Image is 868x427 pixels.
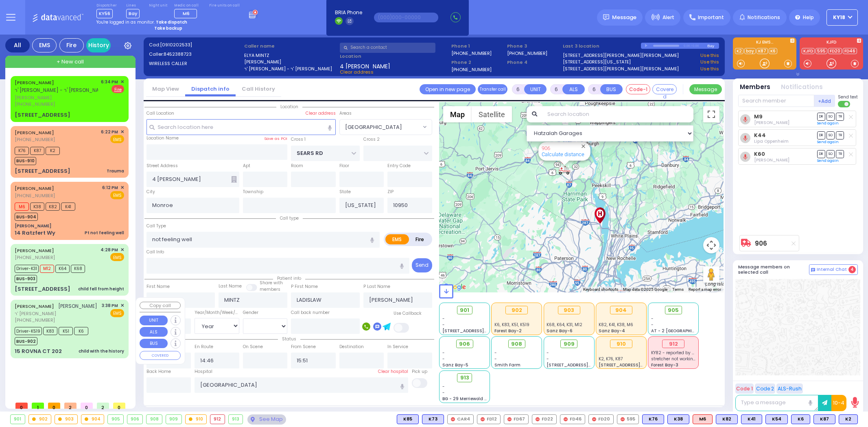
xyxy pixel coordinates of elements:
[15,101,55,107] span: [PHONE_NUMBER]
[340,43,435,53] input: Search a contact
[244,52,337,59] label: ELYA MINTZ
[564,417,568,421] img: red-radio-icon.svg
[146,223,166,229] label: Call Type
[505,306,528,315] div: 902
[592,417,596,421] img: red-radio-icon.svg
[451,66,492,72] label: [PHONE_NUMBER]
[101,79,118,85] span: 6:34 PM
[96,9,113,18] span: KY56
[260,280,283,286] small: Share with
[741,414,762,424] div: BLS
[335,9,362,16] span: BRIA Phone
[195,344,213,350] label: En Route
[15,87,108,94] span: ר' [PERSON_NAME] - ר' [PERSON_NAME]
[306,110,336,117] label: Clear address
[387,189,394,195] label: ZIP
[146,189,155,195] label: City
[86,38,111,52] a: History
[15,129,54,136] a: [PERSON_NAME]
[101,129,118,135] span: 6:22 PM
[547,328,573,334] span: Sanz Bay-6
[243,163,250,169] label: Apt
[108,415,123,424] div: 905
[29,415,51,424] div: 902
[146,119,336,135] input: Search location here
[769,48,777,54] a: K6
[412,258,432,272] button: Send
[800,40,863,46] label: KJFD
[15,337,37,345] span: BUS-902
[340,53,448,60] label: Location
[30,203,44,211] span: K38
[836,150,844,158] span: TR
[110,253,124,261] span: EMS
[32,12,86,22] img: Logo
[612,13,636,22] span: Message
[15,327,42,335] span: Driver-K519
[558,165,571,175] div: 906
[146,249,164,255] label: Call Info
[15,303,54,309] a: [PERSON_NAME]
[826,150,835,158] span: SO
[15,247,54,254] a: [PERSON_NAME]
[662,14,674,21] span: Alert
[700,52,719,59] a: Use this
[195,377,408,393] input: Search hospital
[243,189,263,195] label: Township
[494,328,522,334] span: Forest Bay-2
[120,302,124,309] span: ✕
[791,414,810,424] div: BLS
[71,265,85,273] span: K68
[114,87,122,93] u: Fire
[55,265,70,273] span: K64
[817,121,839,126] a: Send again
[140,339,168,349] button: BUS
[74,327,88,335] span: K6
[260,286,280,292] span: members
[744,48,756,54] a: bay
[693,414,713,424] div: ALS KJ
[149,3,167,8] label: Night unit
[524,84,547,94] button: UNIT
[209,3,240,8] label: Fire units on call
[378,368,408,375] label: Clear hospital
[442,356,445,362] span: -
[754,157,789,163] span: Shmiel Hoffman
[610,340,632,349] div: 910
[542,151,584,157] a: Calculate distance
[244,59,337,65] label: [PERSON_NAME]
[839,414,858,424] div: BLS
[183,10,190,17] span: M6
[15,254,55,261] span: [PHONE_NUMBER]
[291,283,318,290] label: P First Name
[662,340,684,349] div: 912
[120,246,124,253] span: ✕
[814,95,835,107] button: +Add
[244,65,337,72] label: ר' [PERSON_NAME] - ר' [PERSON_NAME]
[339,189,351,195] label: State
[451,50,492,56] label: [PHONE_NUMBER]
[748,14,780,21] span: Notifications
[599,322,633,328] span: K82, K41, K38, M6
[459,340,470,348] span: 906
[96,3,117,8] label: Dispatcher
[848,266,856,273] span: 4
[15,192,55,199] span: [PHONE_NUMBER]
[507,50,547,56] label: [PHONE_NUMBER]
[15,111,70,119] div: [STREET_ADDRESS]
[700,65,719,72] a: Use this
[363,136,380,143] label: Cross 2
[563,65,679,72] a: [STREET_ADDRESS][PERSON_NAME][PERSON_NAME]
[291,344,316,350] label: From Scene
[146,135,179,142] label: Location Name
[149,41,242,48] label: Cad:
[107,168,124,174] div: Trauma
[716,414,738,424] div: BLS
[703,237,719,253] button: Map camera controls
[273,275,305,281] span: Patient info
[374,13,438,22] input: (000)000-00000
[64,403,77,409] span: 2
[803,14,814,21] span: Help
[174,3,200,8] label: Medic on call
[339,344,364,350] label: Destination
